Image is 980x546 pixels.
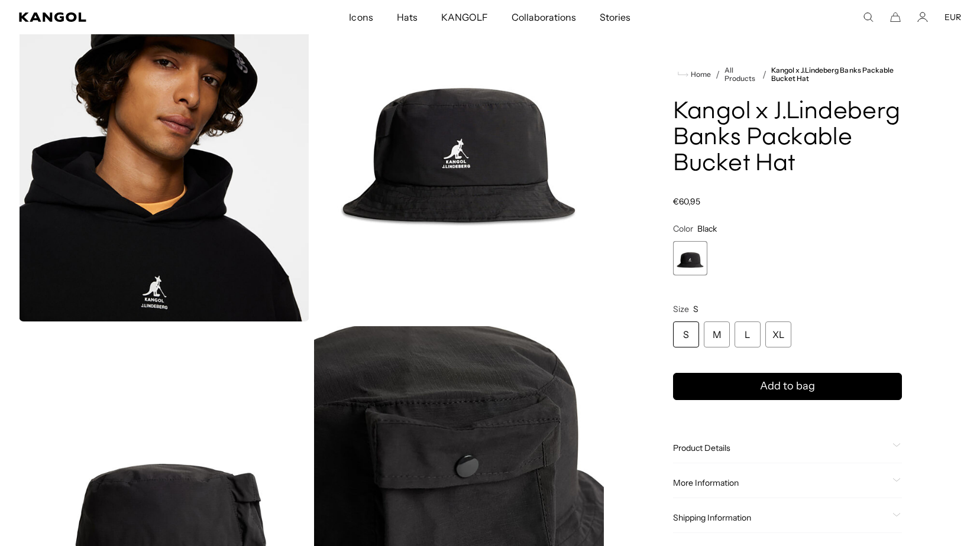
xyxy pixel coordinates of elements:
[673,196,700,207] span: €60,95
[765,321,791,347] div: XL
[673,321,699,347] div: S
[863,12,874,22] summary: Search here
[917,12,928,22] a: Account
[673,99,902,177] h1: Kangol x J.Lindeberg Banks Packable Bucket Hat
[19,12,231,22] a: Kangol
[760,378,815,394] span: Add to bag
[673,304,689,314] span: Size
[693,304,698,314] span: S
[725,66,758,83] a: All Products
[890,12,901,22] button: Cart
[711,67,720,82] li: /
[673,241,707,275] div: 1 of 1
[673,223,693,234] span: Color
[697,223,717,234] span: Black
[673,477,888,488] span: More Information
[688,70,711,79] span: Home
[678,69,711,80] a: Home
[673,66,902,83] nav: breadcrumbs
[758,67,766,82] li: /
[704,321,730,347] div: M
[735,321,761,347] div: L
[673,373,902,400] button: Add to bag
[771,66,902,83] a: Kangol x J.Lindeberg Banks Packable Bucket Hat
[673,443,888,453] span: Product Details
[673,241,707,275] label: Black
[945,12,961,22] button: EUR
[673,512,888,523] span: Shipping Information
